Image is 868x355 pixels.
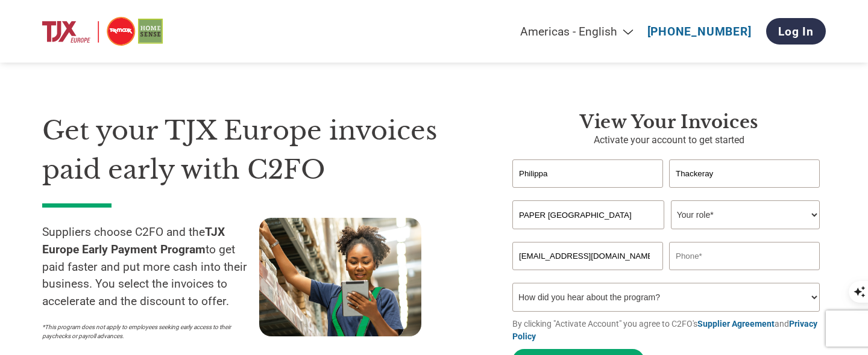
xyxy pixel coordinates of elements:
[669,271,820,278] div: Inavlid Phone Number
[512,230,820,237] div: Invalid company name or company name is too long
[512,189,663,196] div: Invalid first name or first name is too long
[512,133,826,147] p: Activate your account to get started
[512,200,664,229] input: Your company name*
[697,319,775,329] a: Supplier Agreement
[42,111,476,189] h1: Get your TJX Europe invoices paid early with C2FO
[669,159,820,188] input: Last Name*
[42,15,163,48] img: TJX Europe
[42,224,259,310] p: Suppliers choose C2FO and the to get paid faster and put more cash into their business. You selec...
[512,159,663,188] input: First Name*
[647,25,752,39] a: [PHONE_NUMBER]
[42,323,247,341] p: *This program does not apply to employees seeking early access to their paychecks or payroll adva...
[512,318,826,343] p: By clicking "Activate Account" you agree to C2FO's and
[259,218,421,336] img: supply chain worker
[669,242,820,270] input: Phone*
[512,242,663,270] input: Invalid Email format
[42,225,225,256] strong: TJX Europe Early Payment Program
[766,18,826,45] a: Log In
[671,200,820,229] select: Title/Role
[669,189,820,196] div: Invalid last name or last name is too long
[512,111,826,133] h3: View Your Invoices
[512,271,663,278] div: Inavlid Email Address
